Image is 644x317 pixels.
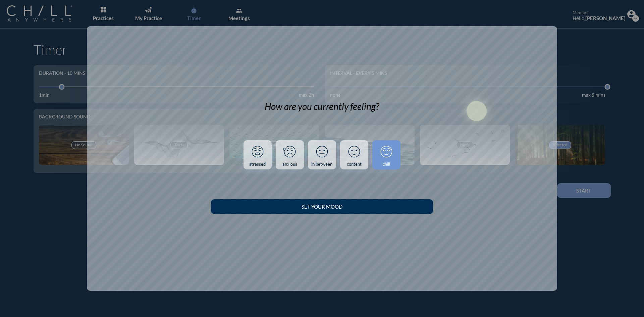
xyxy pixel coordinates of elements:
div: How are you currently feeling? [265,101,379,112]
a: anxious [276,140,304,170]
div: chill [383,162,390,167]
div: content [347,162,362,167]
div: in between [311,162,332,167]
div: anxious [282,162,297,167]
a: chill [372,140,400,170]
button: Set your Mood [211,199,433,214]
a: in between [308,140,336,170]
div: Set your Mood [223,204,421,210]
div: stressed [249,162,266,167]
a: content [340,140,368,170]
a: stressed [244,140,272,170]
